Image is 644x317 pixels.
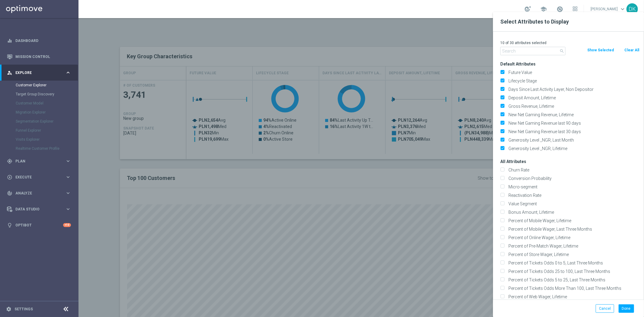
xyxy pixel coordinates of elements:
[540,6,547,12] span: school
[7,223,71,228] button: lightbulb Optibot +10
[15,71,65,75] span: Explore
[506,146,639,151] label: Generosity Level _NGR, Lifetime
[7,33,71,49] div: Dashboard
[7,38,71,43] button: equalizer Dashboard
[506,104,639,109] label: Gross Revenue, Lifetime
[506,277,639,283] label: Percent of Tickets Odds 5 to 25, Last Three Months
[16,135,78,144] div: Visits Explorer
[16,108,78,117] div: Migration Explorer
[506,112,639,117] label: New Net Gaming Revenue, Lifetime
[506,201,639,207] label: Value Segment
[7,191,65,196] div: Analyze
[65,158,71,164] i: keyboard_arrow_right
[506,129,639,134] label: New Net Gaming Revenue last 30 days
[506,286,639,291] label: Percent of Tickets Odds More Than 100, Last Three Months
[506,120,639,126] label: New Net Gaming Revenue last 90 days
[7,223,12,228] i: lightbulb
[506,235,639,240] label: Percent of Online Wager, Lifetime
[15,191,65,195] span: Analyze
[63,223,71,227] div: +10
[15,159,65,163] span: Plan
[16,99,78,108] div: Customer Model
[7,217,71,233] div: Optibot
[7,70,71,75] button: person_search Explore keyboard_arrow_right
[15,217,63,233] a: Optibot
[506,243,639,249] label: Percent of Pre-Match Wager, Lifetime
[15,49,71,65] a: Mission Control
[65,190,71,196] i: keyboard_arrow_right
[65,206,71,212] i: keyboard_arrow_right
[560,49,565,53] i: search
[65,174,71,180] i: keyboard_arrow_right
[15,207,65,211] span: Data Studio
[7,158,65,164] div: Plan
[15,175,65,179] span: Execute
[587,47,614,53] button: Show Selected
[7,207,71,212] button: Data Studio keyboard_arrow_right
[506,95,639,101] label: Deposit Amount, Lifetime
[7,54,71,59] button: Mission Control
[500,61,639,67] h3: Default Attributes
[16,81,78,90] div: Customer Explorer
[7,175,12,180] i: play_circle_outline
[596,304,614,313] button: Cancel
[506,218,639,223] label: Percent of Mobile Wager, Lifetime
[506,137,639,143] label: Generosity Level _NGR, Last Month
[6,306,11,312] i: settings
[16,92,63,97] a: Target Group Discovery
[626,3,638,15] div: DK
[16,144,78,153] div: Realtime Customer Profile
[506,176,639,181] label: Conversion Probability
[7,175,71,180] button: play_circle_outline Execute keyboard_arrow_right
[500,47,566,55] input: Search
[619,304,634,313] button: Done
[506,294,639,299] label: Percent of Web Wager, Lifetime
[7,49,71,65] div: Mission Control
[7,175,65,180] div: Execute
[506,226,639,232] label: Percent of Mobile Wager, Last Three Months
[500,40,639,45] p: 10 of 30 attributes selected
[624,47,640,53] button: Clear All
[506,269,639,274] label: Percent of Tickets Odds 25 to 100, Last Three Months
[7,70,65,75] div: Explore
[506,167,639,173] label: Churn Rate
[65,70,71,75] i: keyboard_arrow_right
[15,33,71,49] a: Dashboard
[16,90,78,99] div: Target Group Discovery
[7,70,12,75] i: person_search
[500,159,639,164] h3: All Attributes
[16,83,63,88] a: Customer Explorer
[506,70,639,75] label: Future Value
[506,184,639,190] label: Micro-segment
[7,207,65,212] div: Data Studio
[500,18,637,25] h2: Select Attributes to Display
[506,210,639,215] label: Bonus Amount, Lifetime
[7,191,12,196] i: track_changes
[7,159,71,164] button: gps_fixed Plan keyboard_arrow_right
[590,5,626,14] a: [PERSON_NAME]keyboard_arrow_down
[506,252,639,257] label: Percent of Store Wager, Lifetime
[506,193,639,198] label: Reactivation Rate
[7,191,71,196] button: track_changes Analyze keyboard_arrow_right
[7,158,12,164] i: gps_fixed
[16,126,78,135] div: Funnel Explorer
[506,87,639,92] label: Days Since Last Activity Layer, Non Depositor
[7,38,12,43] i: equalizer
[506,260,639,266] label: Percent of Tickets Odds 0 to 5, Last Three Months
[14,307,33,311] a: Settings
[619,6,626,12] span: keyboard_arrow_down
[16,117,78,126] div: Segmentation Explorer
[506,78,639,84] label: Lifecycle Stage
